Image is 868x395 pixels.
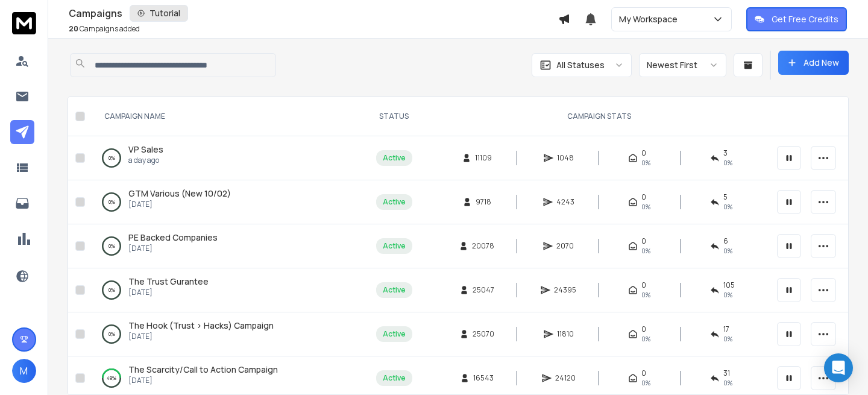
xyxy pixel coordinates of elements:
[108,328,115,340] p: 0 %
[639,53,726,77] button: Newest First
[723,246,732,256] span: 0 %
[772,13,838,25] p: Get Free Credits
[641,158,650,168] span: 0%
[475,153,492,163] span: 11109
[723,202,732,212] span: 0 %
[383,285,406,295] div: Active
[641,290,650,300] span: 0%
[90,268,360,312] td: 0%The Trust Gurantee[DATE]
[128,244,218,253] p: [DATE]
[778,51,849,75] button: Add New
[557,153,574,163] span: 1048
[641,334,650,344] span: 0%
[108,152,115,164] p: 0 %
[723,148,728,158] span: 3
[556,241,574,251] span: 2070
[128,320,274,332] a: The Hook (Trust > Hacks) Campaign
[641,148,646,158] span: 0
[554,285,576,295] span: 24395
[128,200,231,209] p: [DATE]
[128,288,209,297] p: [DATE]
[723,192,728,202] span: 5
[557,329,574,339] span: 11810
[12,359,36,383] button: M
[641,324,646,334] span: 0
[641,280,646,290] span: 0
[69,24,78,34] span: 20
[108,284,115,296] p: 0 %
[360,97,428,136] th: STATUS
[723,236,728,246] span: 6
[473,285,494,295] span: 25047
[128,376,278,385] p: [DATE]
[108,240,115,252] p: 0 %
[128,364,278,376] a: The Scarcity/Call to Action Campaign
[128,276,209,287] span: The Trust Gurantee
[641,236,646,246] span: 0
[130,5,188,22] button: Tutorial
[90,312,360,356] td: 0%The Hook (Trust > Hacks) Campaign[DATE]
[723,368,730,378] span: 31
[128,276,209,288] a: The Trust Gurantee
[641,202,650,212] span: 0%
[90,180,360,224] td: 0%GTM Various (New 10/02)[DATE]
[619,13,682,25] p: My Workspace
[107,372,116,384] p: 49 %
[128,144,163,156] a: VP Sales
[383,329,406,339] div: Active
[746,7,847,31] button: Get Free Credits
[723,290,732,300] span: 0 %
[128,188,231,200] a: GTM Various (New 10/02)
[128,332,274,341] p: [DATE]
[473,373,494,383] span: 16543
[383,373,406,383] div: Active
[641,378,650,388] span: 0%
[641,192,646,202] span: 0
[428,97,770,136] th: CAMPAIGN STATS
[556,59,605,71] p: All Statuses
[128,232,218,243] span: PE Backed Companies
[128,188,231,199] span: GTM Various (New 10/02)
[90,136,360,180] td: 0%VP Salesa day ago
[723,158,732,168] span: 0 %
[473,329,494,339] span: 25070
[69,24,140,34] p: Campaigns added
[824,353,853,382] div: Open Intercom Messenger
[383,197,406,207] div: Active
[723,280,735,290] span: 105
[383,153,406,163] div: Active
[555,373,576,383] span: 24120
[723,378,732,388] span: 0 %
[472,241,494,251] span: 20078
[128,144,163,155] span: VP Sales
[69,5,558,22] div: Campaigns
[641,368,646,378] span: 0
[556,197,574,207] span: 4243
[128,156,163,165] p: a day ago
[723,324,729,334] span: 17
[476,197,491,207] span: 9718
[90,97,360,136] th: CAMPAIGN NAME
[641,246,650,256] span: 0%
[108,196,115,208] p: 0 %
[90,224,360,268] td: 0%PE Backed Companies[DATE]
[723,334,732,344] span: 0 %
[128,232,218,244] a: PE Backed Companies
[128,320,274,331] span: The Hook (Trust > Hacks) Campaign
[383,241,406,251] div: Active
